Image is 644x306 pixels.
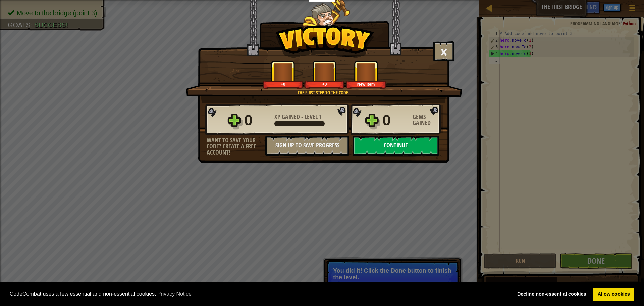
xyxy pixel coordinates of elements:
a: learn more about cookies [156,289,193,299]
button: Sign Up to Save Progress [265,136,349,156]
button: × [433,41,454,61]
button: Continue [353,136,439,156]
a: allow cookies [593,288,634,301]
div: Want to save your code? Create a free account! [207,137,265,156]
div: 0 [382,110,409,131]
div: New Item [347,82,385,87]
div: +0 [306,82,343,87]
span: Level [303,113,319,121]
div: 0 [244,110,270,131]
span: 1 [319,113,322,121]
div: - [274,114,322,120]
a: deny cookies [513,288,591,301]
img: Victory [275,25,374,58]
div: +0 [264,82,302,87]
div: Gems Gained [413,114,443,126]
div: The first step to the code. [218,89,429,96]
span: CodeCombat uses a few essential and non-essential cookies. [10,289,507,299]
span: XP Gained [274,113,301,121]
